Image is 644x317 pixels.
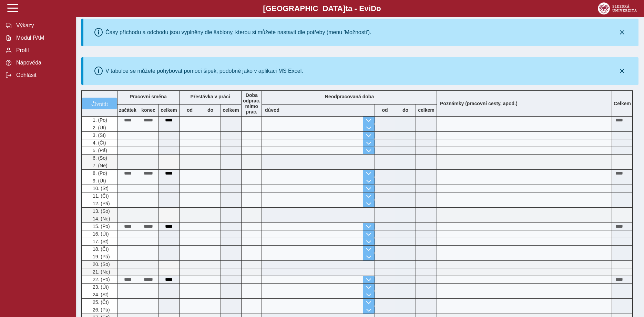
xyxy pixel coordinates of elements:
[91,292,109,297] span: 24. (St)
[200,107,221,113] b: do
[91,231,109,237] span: 16. (Út)
[395,107,416,113] b: do
[243,92,260,115] b: Doba odprac. mimo prac.
[598,2,637,14] img: logo_web_su.png
[159,107,179,113] b: celkem
[91,216,110,221] span: 14. (Ne)
[376,4,381,13] span: o
[91,277,110,282] span: 22. (Po)
[375,107,395,113] b: od
[91,178,106,184] span: 9. (Út)
[14,72,70,78] span: Odhlásit
[117,107,138,113] b: začátek
[91,148,107,153] span: 5. (Pá)
[221,107,241,113] b: celkem
[14,60,70,66] span: Nápověda
[437,101,520,106] b: Poznámky (pracovní cesty, apod.)
[91,163,108,168] span: 7. (Ne)
[21,4,623,13] b: [GEOGRAPHIC_DATA] a - Evi
[91,170,107,176] span: 8. (Po)
[325,94,374,99] b: Neodpracovaná doba
[105,29,371,36] div: Časy příchodu a odchodu jsou vyplněny dle šablony, kterou si můžete nastavit dle potřeby (menu 'M...
[14,47,70,53] span: Profil
[91,254,110,259] span: 19. (Pá)
[91,155,107,161] span: 6. (So)
[91,261,110,267] span: 20. (So)
[345,4,348,13] span: t
[91,201,110,206] span: 12. (Pá)
[91,132,106,138] span: 3. (St)
[91,224,110,229] span: 15. (Po)
[91,284,109,290] span: 23. (Út)
[91,140,106,146] span: 4. (Čt)
[416,107,437,113] b: celkem
[190,94,230,99] b: Přestávka v práci
[91,246,109,252] span: 18. (Čt)
[91,117,107,123] span: 1. (Po)
[130,94,166,99] b: Pracovní směna
[105,68,303,74] div: V tabulce se můžete pohybovat pomocí šipek, podobně jako v aplikaci MS Excel.
[82,98,117,109] button: vrátit
[265,107,279,113] b: důvod
[91,125,106,130] span: 2. (Út)
[614,101,631,106] b: Celkem
[96,101,108,106] span: vrátit
[91,299,109,305] span: 25. (Čt)
[14,35,70,41] span: Modul PAM
[91,307,110,313] span: 26. (Pá)
[138,107,159,113] b: konec
[371,4,376,13] span: D
[91,193,109,199] span: 11. (Čt)
[91,208,110,214] span: 13. (So)
[180,107,200,113] b: od
[91,186,109,191] span: 10. (St)
[91,239,109,244] span: 17. (St)
[14,22,70,29] span: Výkazy
[91,269,110,275] span: 21. (Ne)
